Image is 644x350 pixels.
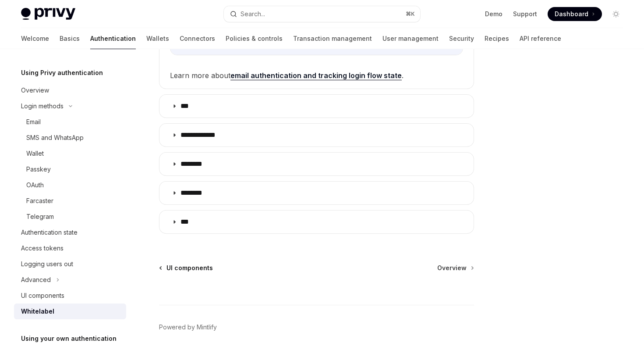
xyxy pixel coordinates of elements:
[159,323,217,332] a: Powered by Mintlify
[14,288,126,304] a: UI components
[14,193,126,209] a: Farcaster
[21,306,54,317] div: Whitelabel
[21,333,117,344] h5: Using your own authentication
[293,28,372,49] a: Transaction management
[21,227,78,238] div: Authentication state
[14,177,126,193] a: OAuth
[548,7,602,21] a: Dashboard
[26,132,84,143] div: SMS and WhatsApp
[513,10,537,18] a: Support
[14,225,126,240] a: Authentication state
[21,8,75,20] img: light logo
[14,130,126,146] a: SMS and WhatsApp
[160,264,213,272] a: UI components
[26,164,51,175] div: Passkey
[90,28,136,49] a: Authentication
[14,240,126,256] a: Access tokens
[21,68,103,78] h5: Using Privy authentication
[14,114,126,130] a: Email
[21,243,64,254] div: Access tokens
[224,6,420,22] button: Search...⌘K
[60,28,80,49] a: Basics
[485,10,502,18] a: Demo
[437,264,467,272] span: Overview
[14,146,126,161] a: Wallet
[21,85,49,96] div: Overview
[14,82,126,98] a: Overview
[14,256,126,272] a: Logging users out
[230,71,402,80] a: email authentication and tracking login flow state
[437,264,473,272] a: Overview
[241,9,265,19] div: Search...
[26,196,53,206] div: Farcaster
[449,28,474,49] a: Security
[14,209,126,225] a: Telegram
[26,148,44,159] div: Wallet
[14,304,126,319] a: Whitelabel
[26,211,54,222] div: Telegram
[555,10,588,18] span: Dashboard
[520,28,561,49] a: API reference
[170,69,463,82] span: Learn more about .
[406,11,415,18] span: ⌘ K
[146,28,169,49] a: Wallets
[26,180,44,190] div: OAuth
[21,259,73,269] div: Logging users out
[26,117,41,127] div: Email
[21,290,64,301] div: UI components
[14,161,126,177] a: Passkey
[21,275,51,285] div: Advanced
[609,7,623,21] button: Toggle dark mode
[382,28,439,49] a: User management
[166,264,213,272] span: UI components
[485,28,509,49] a: Recipes
[226,28,283,49] a: Policies & controls
[21,101,64,111] div: Login methods
[180,28,215,49] a: Connectors
[21,28,49,49] a: Welcome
